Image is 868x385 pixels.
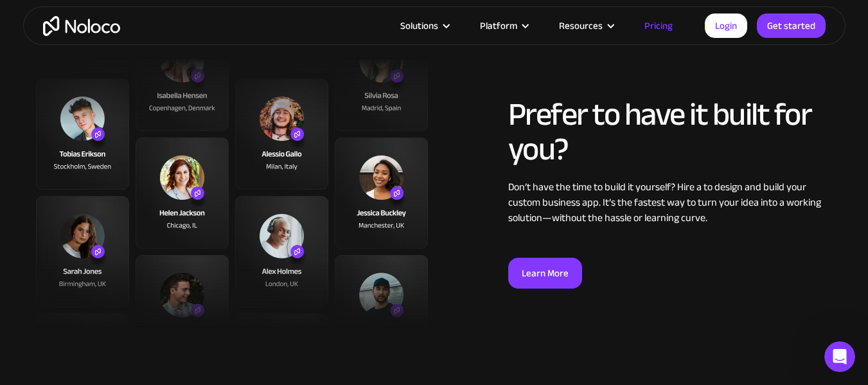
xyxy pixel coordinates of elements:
[480,17,517,34] div: Platform
[400,17,438,34] div: Solutions
[628,17,689,34] a: Pricing
[559,17,603,34] div: Resources
[543,17,628,34] div: Resources
[824,341,855,372] iframe: Intercom live chat
[384,17,464,34] div: Solutions
[508,97,833,166] h2: Prefer to have it built for you?
[705,13,747,38] a: Login
[43,16,120,36] a: home
[757,13,826,38] a: Get started
[508,258,582,289] a: Learn More
[508,179,833,226] div: Don’t have the time to build it yourself? Hire a to design and build your custom business app. It...
[464,17,543,34] div: Platform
